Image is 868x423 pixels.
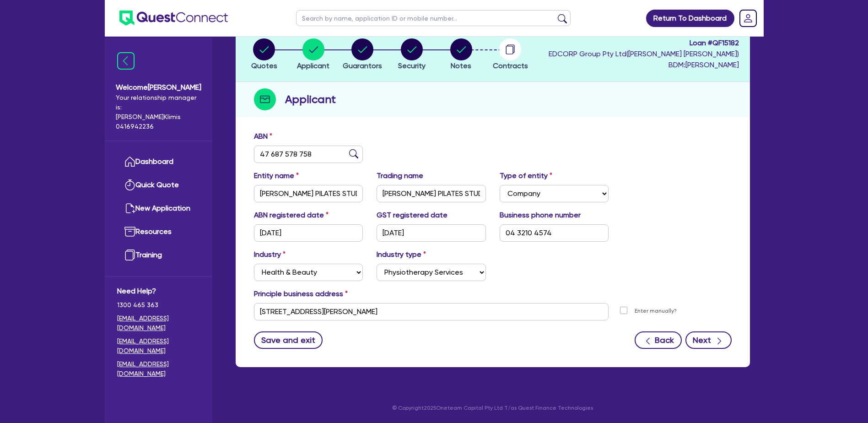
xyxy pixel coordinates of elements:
a: Training [117,244,200,267]
button: Next [685,331,732,349]
span: BDM: [PERSON_NAME] [549,60,739,70]
button: Guarantors [342,38,383,72]
label: Industry type [377,249,426,260]
a: [EMAIL_ADDRESS][DOMAIN_NAME] [117,336,200,356]
button: Applicant [297,38,330,72]
label: ABN registered date [254,210,329,221]
a: Quick Quote [117,174,200,197]
a: Dropdown toggle [736,6,760,30]
label: Type of entity [500,170,552,181]
label: Enter manually? [635,307,677,315]
img: abn-lookup icon [349,149,358,158]
label: Entity name [254,170,299,181]
label: ABN [254,131,272,142]
label: Principle business address [254,288,348,299]
a: Dashboard [117,150,200,174]
input: DD / MM / YYYY [254,224,363,242]
img: icon-menu-close [117,52,135,70]
a: Return To Dashboard [646,10,734,27]
span: Notes [451,61,471,70]
span: EDCORP Group Pty Ltd ( [PERSON_NAME] [PERSON_NAME] ) [549,49,739,58]
img: step-icon [254,88,276,110]
label: GST registered date [377,210,447,221]
span: Contracts [493,61,528,70]
a: [EMAIL_ADDRESS][DOMAIN_NAME] [117,314,200,333]
input: DD / MM / YYYY [377,224,486,242]
button: Back [635,331,682,349]
button: Notes [450,38,473,72]
label: Industry [254,249,286,260]
label: Business phone number [500,210,581,221]
span: Quotes [251,61,277,70]
img: quest-connect-logo-blue [119,11,228,26]
span: Loan # QF15182 [549,38,739,49]
button: Security [398,38,426,72]
span: Welcome [PERSON_NAME] [116,82,201,93]
span: Your relationship manager is: [PERSON_NAME] Klimis 0416942236 [116,93,201,131]
img: quick-quote [124,179,135,190]
img: new-application [124,203,135,214]
a: Resources [117,220,200,244]
button: Contracts [492,38,528,72]
img: training [124,249,135,260]
h2: Applicant [285,91,336,108]
input: Search by name, application ID or mobile number... [296,10,571,26]
label: Trading name [377,170,423,181]
span: Applicant [297,61,329,70]
a: [EMAIL_ADDRESS][DOMAIN_NAME] [117,359,200,379]
span: Guarantors [343,61,382,70]
span: Security [398,61,426,70]
a: New Application [117,197,200,220]
span: 1300 465 363 [117,300,200,310]
p: © Copyright 2025 Oneteam Capital Pty Ltd T/as Quest Finance Technologies [229,404,756,412]
img: resources [124,226,135,237]
span: Need Help? [117,286,200,297]
button: Save and exit [254,331,323,349]
button: Quotes [251,38,278,72]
